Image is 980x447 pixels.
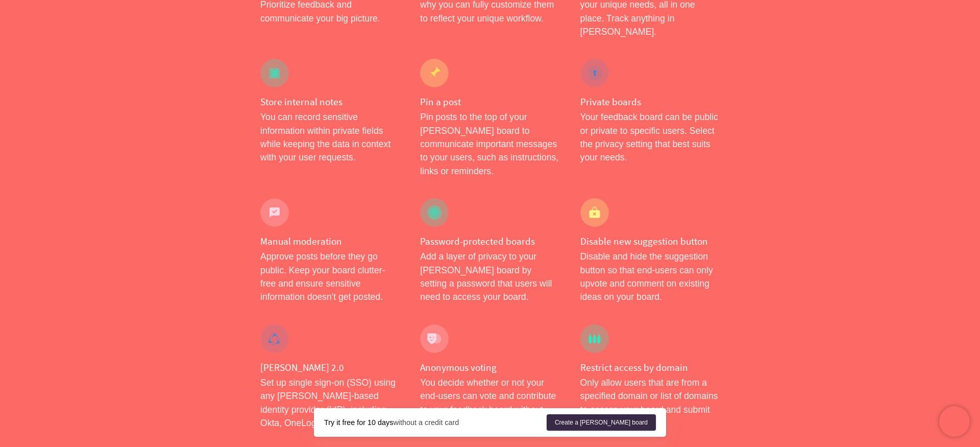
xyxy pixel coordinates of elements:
[324,417,547,428] div: without a credit card
[580,235,720,248] h4: Disable new suggestion button
[260,110,400,164] p: You can record sensitive information within private fields while keeping the data in context with...
[580,250,720,304] p: Disable and hide the suggestion button so that end-users can only upvote and comment on existing ...
[580,361,720,374] h4: Restrict access by domain
[260,361,400,374] h4: [PERSON_NAME] 2.0
[260,96,400,108] h4: Store internal notes
[260,376,400,430] p: Set up single sign-on (SSO) using any [PERSON_NAME]-based identity provider (IdP), including Okta...
[324,418,393,427] strong: Try it free for 10 days
[420,96,559,108] h4: Pin a post
[580,110,720,164] p: Your feedback board can be public or private to specific users. Select the privacy setting that b...
[580,376,720,430] p: Only allow users that are from a specified domain or list of domains to access your board and sub...
[420,361,559,374] h4: Anonymous voting
[420,235,559,248] h4: Password-protected boards
[420,110,559,178] p: Pin posts to the top of your [PERSON_NAME] board to communicate important messages to your users,...
[260,235,400,248] h4: Manual moderation
[260,250,400,304] p: Approve posts before they go public. Keep your board clutter-free and ensure sensitive informatio...
[547,414,656,431] a: Create a [PERSON_NAME] board
[420,250,559,304] p: Add a layer of privacy to your [PERSON_NAME] board by setting a password that users will need to ...
[580,96,720,108] h4: Private boards
[939,406,970,437] iframe: Chatra live chat
[420,376,559,430] p: You decide whether or not your end-users can vote and contribute to your feedback board without r...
